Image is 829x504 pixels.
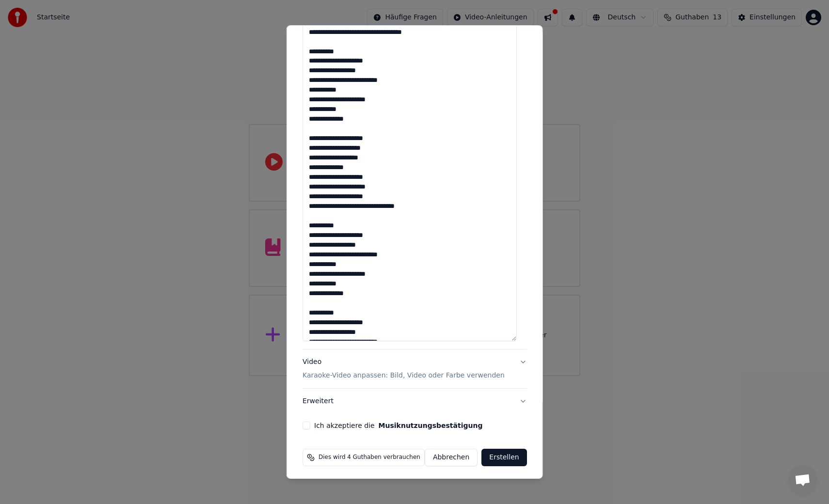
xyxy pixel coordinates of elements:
[319,454,420,461] span: Dies wird 4 Guthaben verbrauchen
[481,449,526,466] button: Erstellen
[314,422,482,429] label: Ich akzeptiere die
[425,449,478,466] button: Abbrechen
[303,371,505,380] p: Karaoke-Video anpassen: Bild, Video oder Farbe verwenden
[303,389,527,414] button: Erweitert
[378,422,482,429] button: Ich akzeptiere die
[303,357,505,380] div: Video
[303,349,527,388] button: VideoKaraoke-Video anpassen: Bild, Video oder Farbe verwenden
